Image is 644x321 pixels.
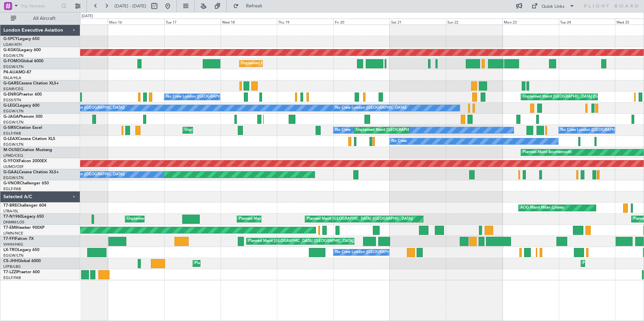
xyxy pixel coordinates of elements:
a: G-KGKGLegacy 600 [3,48,41,52]
a: LX-TROLegacy 650 [3,248,39,252]
a: T7-FFIFalcon 7X [3,237,34,241]
button: Quick Links [528,1,578,11]
span: CS-JHH [3,259,18,263]
span: Refresh [240,4,268,8]
a: EGGW/LTN [3,109,24,114]
span: T7-FFI [3,237,15,241]
div: Planned Maint Bournemouth [523,147,572,157]
div: Unplanned Maint Lagos ([GEOGRAPHIC_DATA][PERSON_NAME]) [127,214,240,224]
a: G-YFOXFalcon 2000EX [3,159,47,163]
a: G-JAGAPhenom 300 [3,115,42,119]
span: T7-BRE [3,204,17,208]
a: LFMN/NCE [3,231,23,236]
div: Planned Maint [GEOGRAPHIC_DATA] ([GEOGRAPHIC_DATA]) [248,236,354,246]
a: EGGW/LTN [3,142,24,147]
div: Unplanned Maint [GEOGRAPHIC_DATA] ([GEOGRAPHIC_DATA]) [523,92,634,102]
a: EGLF/FAB [3,186,21,191]
div: Planned Maint [GEOGRAPHIC_DATA] ([GEOGRAPHIC_DATA]) [239,214,345,224]
div: Mon 23 [503,19,559,25]
a: T7-EMIHawker 900XP [3,226,44,230]
a: G-LEAXCessna Citation XLS [3,137,55,141]
span: M-OUSE [3,148,20,152]
a: EGGW/LTN [3,175,24,180]
button: Refresh [230,1,270,11]
a: EGNR/CEG [3,86,24,92]
div: [DATE] [82,13,93,19]
a: LFMD/CEQ [3,153,23,158]
span: T7-LZZI [3,270,17,274]
div: Fri 20 [333,19,390,25]
a: P4-AUAMD-87 [3,70,31,74]
span: G-GARE [3,81,19,85]
div: Quick Links [542,3,565,10]
span: G-SPCY [3,37,18,41]
span: G-LEAX [3,137,18,141]
span: [DATE] - [DATE] [115,3,146,9]
div: Planned Maint [GEOGRAPHIC_DATA] ([GEOGRAPHIC_DATA]) [195,258,301,269]
a: LFPB/LBG [3,264,21,269]
div: Unplanned Maint [GEOGRAPHIC_DATA] ([GEOGRAPHIC_DATA]) [356,125,467,135]
input: Trip Number [21,1,59,11]
a: CS-JHHGlobal 6000 [3,259,41,263]
span: T7-EMI [3,226,17,230]
span: P4-AUA [3,70,19,74]
a: T7-N1960Legacy 650 [3,215,44,219]
a: G-ENRGPraetor 600 [3,93,42,97]
span: All Aircraft [18,16,71,21]
span: T7-N1960 [3,215,22,219]
a: EGLF/FAB [3,275,21,280]
span: G-SIRS [3,126,16,130]
a: DNMM/LOS [3,220,24,225]
a: UUMO/OSF [3,164,24,169]
div: Unplanned Maint [GEOGRAPHIC_DATA] ([GEOGRAPHIC_DATA]) [185,125,295,135]
span: G-ENRG [3,93,19,97]
a: EGGW/LTN [3,253,24,258]
a: G-GARECessna Citation XLS+ [3,81,59,85]
span: G-YFOX [3,159,19,163]
a: EGLF/FAB [3,131,21,136]
a: EGSS/STN [3,98,21,103]
div: No Crew London ([GEOGRAPHIC_DATA]) [53,103,125,113]
a: EGGW/LTN [3,53,24,58]
span: G-LEGC [3,104,18,108]
div: Sun 22 [446,19,502,25]
a: T7-LZZIPraetor 600 [3,270,40,274]
div: No Crew [335,125,351,135]
a: G-GAALCessna Citation XLS+ [3,170,59,174]
div: No Crew London ([GEOGRAPHIC_DATA]) [335,247,407,257]
a: LTBA/ISL [3,209,19,214]
span: G-GAAL [3,170,19,174]
a: G-FOMOGlobal 6000 [3,59,43,63]
div: No Crew London ([GEOGRAPHIC_DATA]) [53,170,125,180]
div: Mon 16 [108,19,164,25]
div: Tue 17 [164,19,221,25]
button: All Aircraft [7,13,73,24]
a: G-LEGCLegacy 600 [3,104,39,108]
span: LX-TRO [3,248,18,252]
a: EGGW/LTN [3,120,24,125]
span: G-JAGA [3,115,19,119]
div: Thu 19 [277,19,333,25]
div: No Crew London ([GEOGRAPHIC_DATA]) [166,92,237,102]
span: G-VNOR [3,181,20,185]
a: VHHH/HKG [3,242,23,247]
a: T7-BREChallenger 604 [3,204,46,208]
div: No Crew [391,136,407,146]
a: LGAV/ATH [3,42,22,47]
div: Wed 18 [221,19,277,25]
div: Planned Maint [GEOGRAPHIC_DATA] ([GEOGRAPHIC_DATA]) [307,214,413,224]
a: FALA/HLA [3,75,21,80]
a: M-OUSECitation Mustang [3,148,52,152]
div: Unplanned Maint [GEOGRAPHIC_DATA] ([GEOGRAPHIC_DATA]) [241,59,352,69]
span: G-KGKG [3,48,19,52]
span: G-FOMO [3,59,21,63]
div: No Crew London ([GEOGRAPHIC_DATA]) [560,125,632,135]
a: G-SPCYLegacy 650 [3,37,39,41]
div: No Crew London ([GEOGRAPHIC_DATA]) [335,103,407,113]
a: G-SIRSCitation Excel [3,126,42,130]
a: EGGW/LTN [3,64,24,69]
div: Sat 21 [390,19,446,25]
a: G-VNORChallenger 650 [3,181,49,185]
div: AOG Maint Milan (Linate) [520,203,564,213]
div: Tue 24 [559,19,615,25]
